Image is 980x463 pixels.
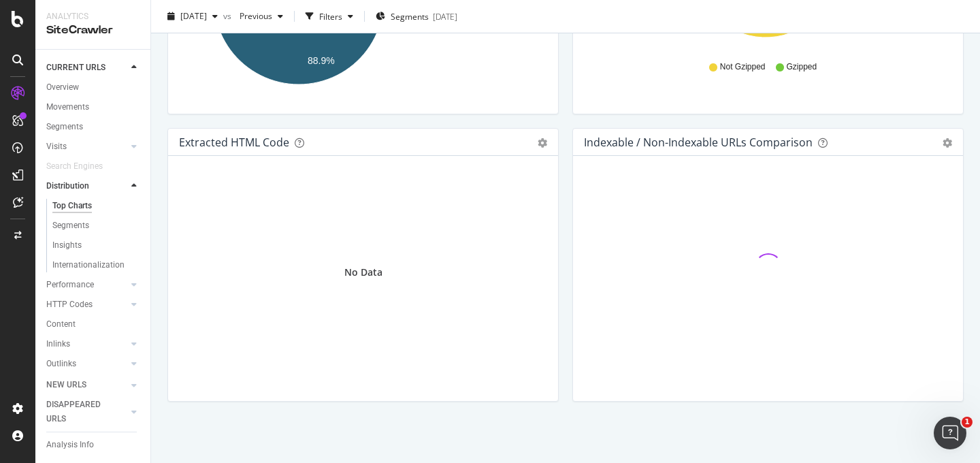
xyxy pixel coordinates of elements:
span: Not Gzipped [720,61,766,73]
a: Segments [46,120,141,134]
a: Performance [46,278,127,292]
a: Distribution [46,179,127,193]
div: Performance [46,278,94,292]
button: [DATE] [162,5,223,27]
div: Visits [46,140,67,154]
div: Overview [46,80,79,95]
span: 1 [962,417,973,428]
a: Inlinks [46,337,127,351]
iframe: Intercom live chat [934,417,966,449]
div: SiteCrawler [46,22,140,38]
span: vs [223,10,234,22]
a: Segments [52,219,141,233]
div: No Data [344,266,382,279]
button: Segments[DATE] [370,5,463,27]
div: Search Engines [46,159,103,174]
div: Indexable / Non-Indexable URLs Comparison [584,135,813,149]
button: Filters [300,5,359,27]
a: Visits [46,140,127,154]
div: CURRENT URLS [46,61,105,75]
div: Outlinks [46,357,76,371]
a: Top Charts [52,199,141,213]
a: Internationalization [52,258,141,272]
a: Analysis Info [46,438,141,452]
div: Analysis Info [46,438,94,452]
div: gear [538,138,547,148]
div: DISAPPEARED URLS [46,398,115,426]
a: Outlinks [46,357,127,371]
div: HTTP Codes [46,298,93,312]
div: Segments [52,219,89,233]
div: Top Charts [52,199,92,213]
a: DISAPPEARED URLS [46,398,127,426]
div: Distribution [46,179,89,193]
a: HTTP Codes [46,298,127,312]
a: Search Engines [46,159,116,174]
div: Content [46,317,76,332]
div: [DATE] [433,10,457,22]
text: 88.9% [308,56,335,67]
div: Internationalization [52,258,125,272]
div: Movements [46,100,89,114]
span: Previous [234,10,272,22]
a: NEW URLS [46,378,127,392]
a: Insights [52,238,141,253]
button: Previous [234,5,289,27]
a: Content [46,317,141,332]
div: Inlinks [46,337,70,351]
div: Extracted HTML Code [179,135,289,149]
span: Segments [391,10,429,22]
span: Gzipped [787,61,817,73]
a: Movements [46,100,141,114]
div: Insights [52,238,82,253]
div: NEW URLS [46,378,86,392]
a: Overview [46,80,141,95]
div: Segments [46,120,83,134]
a: CURRENT URLS [46,61,127,75]
div: gear [943,138,952,148]
div: Filters [319,10,342,22]
span: 2025 Aug. 27th [180,10,207,22]
div: Analytics [46,11,140,22]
